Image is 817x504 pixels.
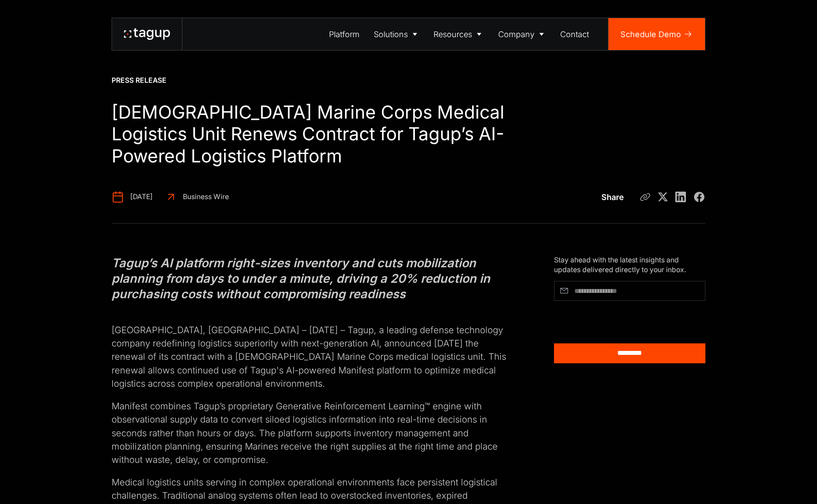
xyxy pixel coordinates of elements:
a: Platform [322,18,367,50]
h1: [DEMOGRAPHIC_DATA] Marine Corps Medical Logistics Unit Renews Contract for Tagup’s AI-Powered Log... [112,101,507,167]
iframe: reCAPTCHA [554,305,648,329]
div: Business Wire [183,192,229,202]
div: Solutions [374,28,408,40]
a: Company [491,18,554,50]
div: Contact [560,28,589,40]
em: Tagup’s AI platform right-sizes inventory and cuts mobilization planning from days to under a min... [112,256,490,301]
div: [DATE] [130,192,153,202]
form: Article Subscribe [554,281,705,363]
a: Schedule Demo [608,18,705,50]
a: Solutions [367,18,427,50]
div: Press Release [112,76,166,85]
div: Share [601,191,624,203]
div: Stay ahead with the latest insights and updates delivered directly to your inbox. [554,255,705,275]
div: Platform [329,28,360,40]
div: Resources [434,28,472,40]
p: [GEOGRAPHIC_DATA], [GEOGRAPHIC_DATA] – [DATE] – Tagup, a leading defense technology company redef... [112,310,506,390]
p: Manifest combines Tagup’s proprietary Generative Reinforcement Learning™ engine with observationa... [112,400,506,467]
div: Company [498,28,534,40]
a: Contact [554,18,596,50]
div: Schedule Demo [620,28,681,40]
a: Resources [427,18,492,50]
a: Business Wire [165,191,229,203]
